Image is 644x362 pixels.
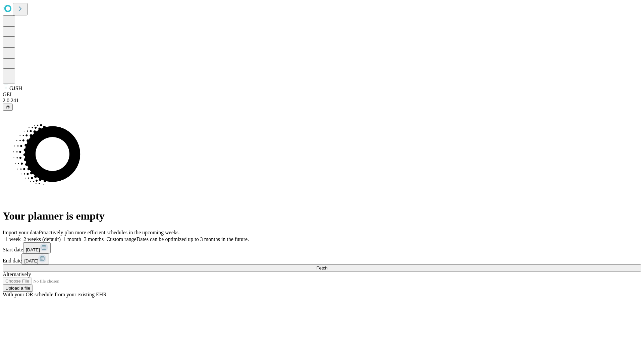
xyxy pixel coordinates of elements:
h1: Your planner is empty [3,210,641,222]
button: Upload a file [3,285,33,292]
span: Custom range [106,236,136,242]
button: [DATE] [21,253,49,264]
button: Fetch [3,264,641,271]
span: [DATE] [24,258,38,263]
span: [DATE] [26,247,40,252]
div: Start date [3,242,641,253]
div: 2.0.241 [3,98,641,104]
span: Fetch [316,265,327,270]
button: [DATE] [23,242,51,253]
span: 2 weeks (default) [23,236,61,242]
span: Alternatively [3,271,31,277]
span: 1 week [5,236,21,242]
span: 1 month [63,236,81,242]
span: Dates can be optimized up to 3 months in the future. [137,236,249,242]
span: With your OR schedule from your existing EHR [3,292,107,297]
span: Proactively plan more efficient schedules in the upcoming weeks. [39,230,180,235]
button: @ [3,104,13,111]
div: End date [3,253,641,264]
span: @ [5,105,10,110]
span: GJSH [9,85,22,91]
span: Import your data [3,230,39,235]
span: 3 months [84,236,104,242]
div: GEI [3,92,641,98]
